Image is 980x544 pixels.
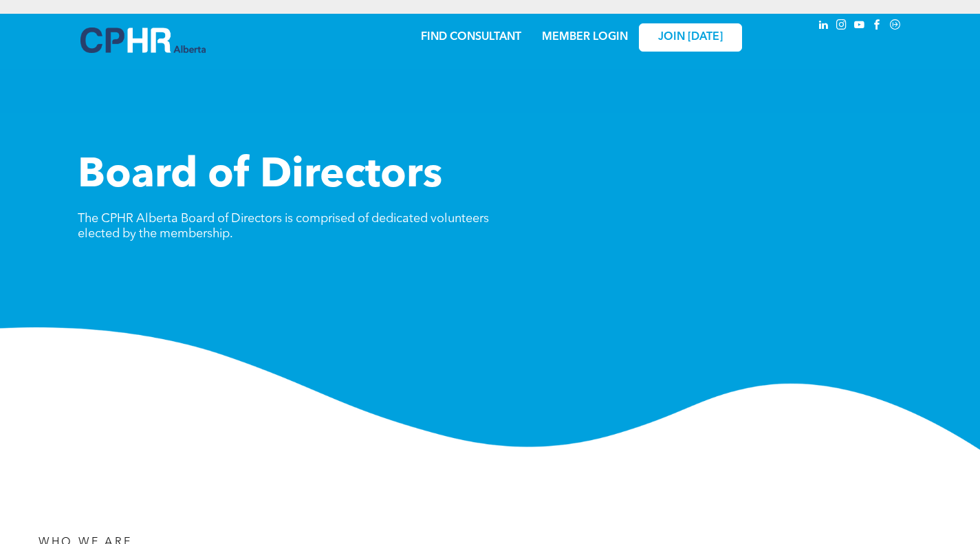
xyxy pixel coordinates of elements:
a: youtube [852,17,867,36]
a: Social network [888,17,903,36]
span: JOIN [DATE] [658,31,723,44]
span: Board of Directors [78,155,442,197]
a: FIND CONSULTANT [421,32,521,43]
a: linkedin [816,17,831,36]
span: The CPHR Alberta Board of Directors is comprised of dedicated volunteers elected by the membership. [78,213,489,240]
a: MEMBER LOGIN [542,32,628,43]
a: instagram [834,17,849,36]
img: A blue and white logo for cp alberta [80,28,206,53]
a: facebook [870,17,885,36]
a: JOIN [DATE] [639,23,742,52]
